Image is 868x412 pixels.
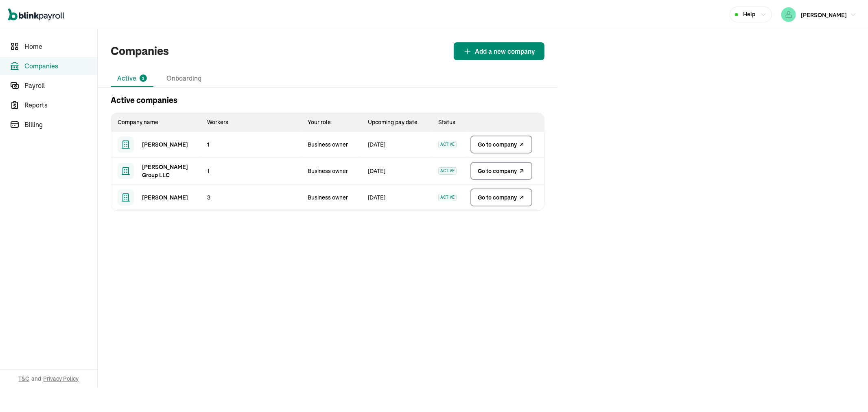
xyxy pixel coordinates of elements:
td: 3 [201,184,302,211]
td: Business owner [302,184,361,211]
span: ACTIVE [438,141,457,148]
td: Business owner [302,131,361,158]
a: Go to company [470,188,532,206]
span: Billing [24,120,97,129]
span: and [32,375,42,383]
span: Go to company [478,167,517,175]
span: [PERSON_NAME] [801,11,847,19]
span: ACTIVE [438,167,457,175]
span: [PERSON_NAME] Group LLC [142,163,194,179]
th: Upcoming pay date [361,113,432,131]
span: 3 [142,75,144,81]
a: Go to company [470,162,532,180]
td: 1 [201,131,302,158]
th: Workers [201,113,302,131]
li: Onboarding [160,70,208,87]
span: T&C [19,375,30,383]
span: Go to company [478,140,517,149]
td: [DATE] [361,158,432,184]
h2: Active companies [111,94,177,106]
th: Your role [302,113,361,131]
span: Companies [24,61,97,71]
th: Status [432,113,467,131]
button: [PERSON_NAME] [778,6,860,24]
a: Go to company [470,136,532,153]
span: Home [24,42,97,51]
td: Business owner [302,158,361,184]
span: Go to company [478,193,517,202]
th: Company name [111,113,201,131]
span: ACTIVE [438,194,457,201]
span: Payroll [24,81,97,90]
span: Reports [24,100,97,110]
td: [DATE] [361,131,432,158]
button: Help [730,7,772,22]
td: [DATE] [361,184,432,211]
nav: Global [8,3,64,26]
span: Privacy Policy [44,375,79,383]
button: Add a new company [454,42,544,60]
span: Add a new company [475,46,535,56]
li: Active [111,70,153,87]
td: 1 [201,158,302,184]
h1: Companies [111,43,169,60]
span: Help [743,10,755,19]
span: [PERSON_NAME] [142,193,188,202]
span: [PERSON_NAME] [142,140,188,149]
